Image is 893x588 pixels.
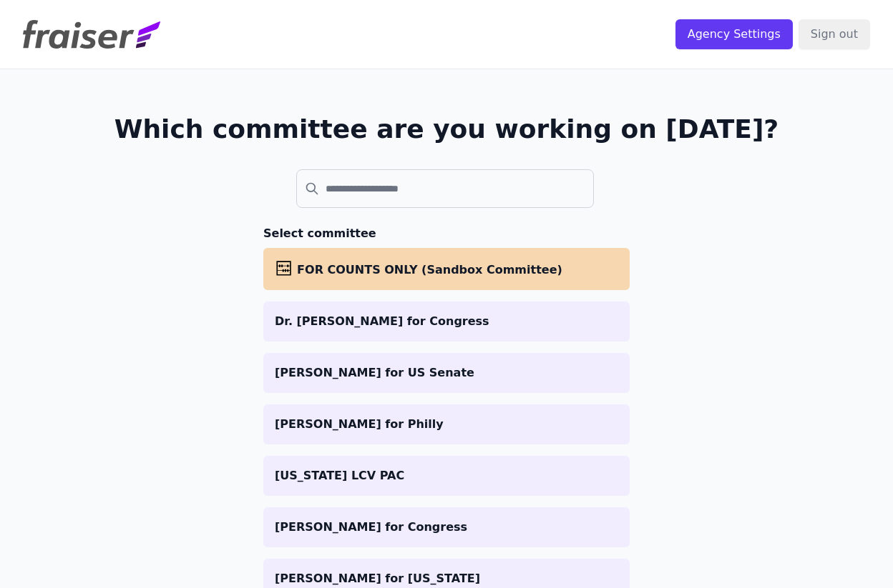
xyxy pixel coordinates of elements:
span: FOR COUNTS ONLY (Sandbox Committee) [297,263,562,276]
p: Dr. [PERSON_NAME] for Congress [275,313,618,330]
a: [PERSON_NAME] for Congress [263,507,630,547]
input: Sign out [799,19,870,49]
input: Agency Settings [675,19,793,49]
p: [US_STATE] LCV PAC [275,467,618,484]
p: [PERSON_NAME] for Philly [275,416,618,433]
a: FOR COUNTS ONLY (Sandbox Committee) [263,248,630,290]
a: [PERSON_NAME] for Philly [263,404,630,444]
a: [PERSON_NAME] for US Senate [263,353,630,393]
a: Dr. [PERSON_NAME] for Congress [263,302,630,342]
h3: Select committee [263,225,630,242]
img: Fraiser Logo [23,20,160,49]
p: [PERSON_NAME] for [US_STATE] [275,570,618,587]
p: [PERSON_NAME] for US Senate [275,364,618,382]
h1: Which committee are you working on [DATE]? [114,115,779,144]
p: [PERSON_NAME] for Congress [275,519,618,536]
a: [US_STATE] LCV PAC [263,456,630,496]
